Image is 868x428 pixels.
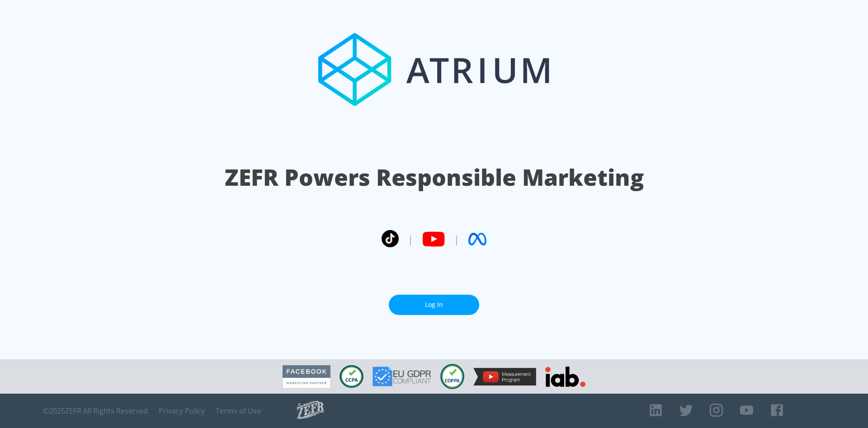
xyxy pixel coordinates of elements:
img: CCPA Compliant [340,365,363,388]
img: YouTube Measurement Program [473,368,536,386]
span: | [408,232,413,246]
span: | [454,232,459,246]
h1: ZEFR Powers Responsible Marketing [225,162,644,193]
img: Facebook Marketing Partner [283,365,330,388]
img: GDPR Compliant [373,367,431,386]
a: Privacy Policy [159,406,205,415]
a: Terms of Use [216,406,261,415]
span: © 2025 ZEFR All Rights Reserved [43,406,148,415]
img: IAB [545,367,585,387]
a: Log In [389,295,479,315]
img: COPPA Compliant [440,364,464,389]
